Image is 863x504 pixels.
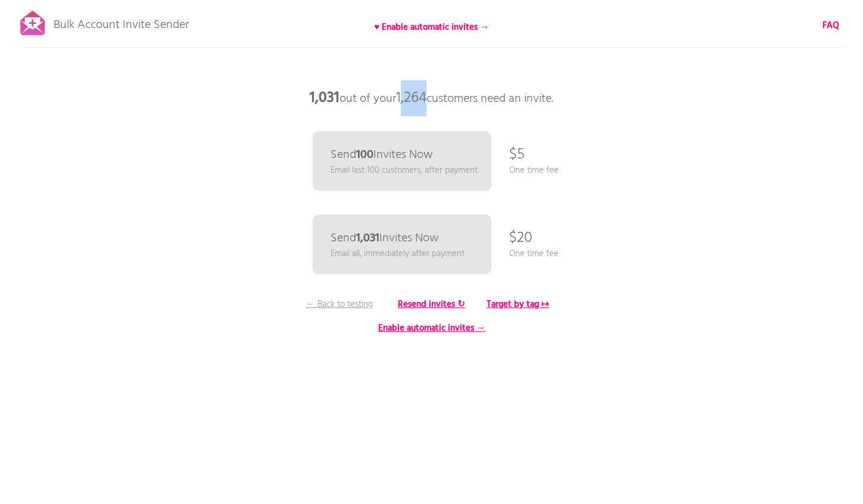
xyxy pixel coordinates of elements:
[487,297,549,312] b: Target by tag ↦
[823,18,839,33] b: FAQ
[54,7,189,37] p: Bulk Account Invite Sender
[396,86,426,110] span: 1,264
[356,229,379,248] b: 1,031
[310,86,339,110] b: 1,031
[331,149,433,161] p: Send Invites Now
[509,220,532,256] p: $20
[295,298,384,311] p: ← Back to testing
[378,321,485,335] b: Enable automatic invites →
[253,80,610,116] p: out of your customers need an invite.
[374,20,489,35] b: ♥ Enable automatic invites →
[313,131,491,191] a: Send100Invites Now Email last 100 customers, after payment
[356,145,373,164] b: 100
[331,164,478,177] p: Email last 100 customers, after payment
[823,19,839,32] a: FAQ
[398,297,465,312] b: Resend invites ↻
[331,232,439,244] p: Send Invites Now
[331,247,465,260] p: Email all, immediately after payment
[509,164,559,177] p: One time fee
[509,247,559,260] p: One time fee
[313,214,491,274] a: Send1,031Invites Now Email all, immediately after payment
[509,137,525,173] p: $5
